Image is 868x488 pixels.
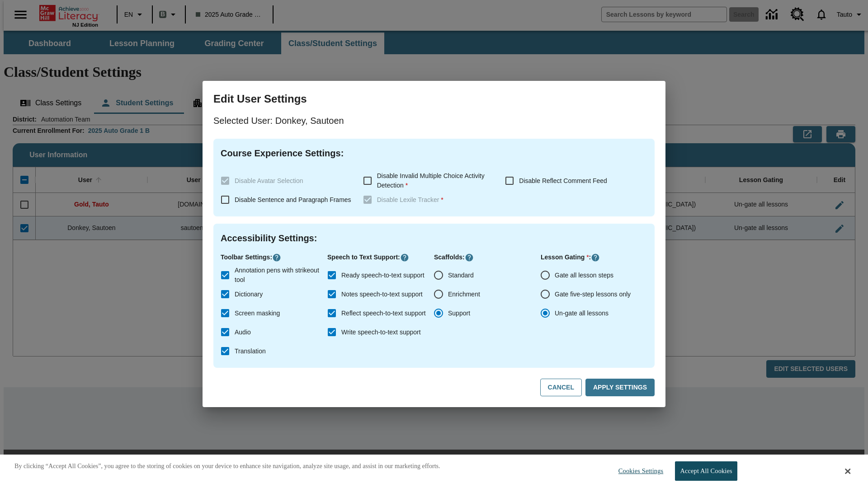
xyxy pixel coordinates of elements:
[235,309,280,318] span: Screen masking
[341,290,423,299] span: Notes speech-to-text support
[448,290,480,299] span: Enrichment
[221,231,647,245] h4: Accessibility Settings :
[591,253,600,262] button: Click here to know more about
[235,290,263,299] span: Dictionary
[235,177,303,184] span: Disable Avatar Selection
[377,196,443,203] span: Disable Lexile Tracker
[235,347,266,356] span: Translation
[221,253,327,262] p: Toolbar Settings :
[448,271,474,280] span: Standard
[327,253,434,262] p: Speech to Text Support :
[358,190,498,209] label: These settings are specific to individual classes. To see these settings or make changes, please ...
[235,196,351,203] span: Disable Sentence and Paragraph Frames
[221,146,647,160] h4: Course Experience Settings :
[235,266,320,285] span: Annotation pens with strikeout tool
[341,271,425,280] span: Ready speech-to-text support
[845,467,850,475] button: Close
[541,253,647,262] p: Lesson Gating :
[434,253,541,262] p: Scaffolds :
[213,92,655,106] h3: Edit User Settings
[675,461,737,481] button: Accept All Cookies
[400,253,409,262] button: Click here to know more about
[213,113,655,128] p: Selected User: Donkey, Sautoen
[465,253,474,262] button: Click here to know more about
[272,253,281,262] button: Click here to know more about
[555,290,631,299] span: Gate five-step lessons only
[14,462,440,471] p: By clicking “Accept All Cookies”, you agree to the storing of cookies on your device to enhance s...
[519,177,607,184] span: Disable Reflect Comment Feed
[555,271,613,280] span: Gate all lesson steps
[216,171,356,190] label: These settings are specific to individual classes. To see these settings or make changes, please ...
[448,309,470,318] span: Support
[540,379,582,396] button: Cancel
[341,328,421,337] span: Write speech-to-text support
[341,309,426,318] span: Reflect speech-to-text support
[610,462,667,480] button: Cookies Settings
[585,379,655,396] button: Apply Settings
[377,172,485,189] span: Disable Invalid Multiple Choice Activity Detection
[235,328,251,337] span: Audio
[555,309,609,318] span: Un-gate all lessons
